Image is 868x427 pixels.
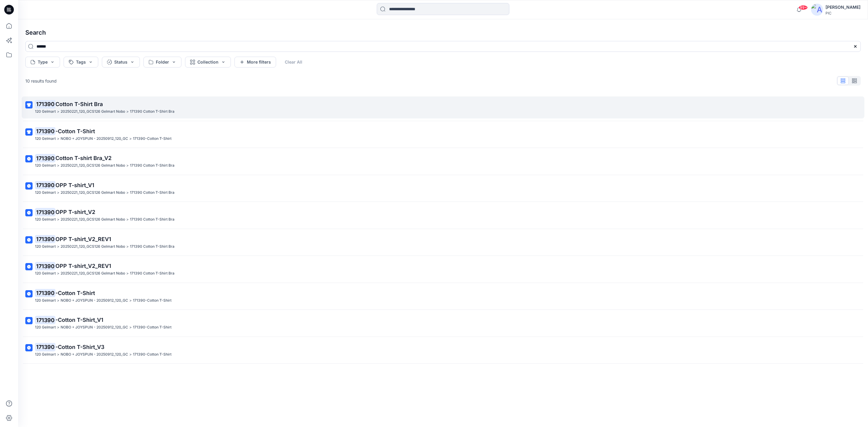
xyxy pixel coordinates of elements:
[35,208,55,216] mark: 171390
[57,162,59,169] p: >
[130,270,175,277] p: 171390 Cotton T-Shirt Bra
[61,351,128,358] p: NOBO + JOYSPUN - 20250912_120_GC
[25,57,60,68] button: Type
[133,324,171,331] p: 171390-Cotton T-Shirt
[61,324,128,331] p: NOBO + JOYSPUN - 20250912_120_GC
[185,57,231,68] button: Collection
[22,204,864,226] a: 171390OPP T-shirt_V2120 Gelmart>20250221_120_GCS126 Gelmart Nobo>171390 Cotton T-Shirt Bra
[61,108,125,115] p: 20250221_120_GCS126 Gelmart Nobo
[35,324,56,331] p: 120 Gelmart
[811,4,823,16] img: avatar
[130,162,175,169] p: 171390 Cotton T-Shirt Bra
[35,136,56,142] p: 120 Gelmart
[57,216,59,223] p: >
[55,209,95,215] span: OPP T-shirt_V2
[133,136,171,142] p: 171390-Cotton T-Shirt
[129,324,132,331] p: >
[22,96,864,118] a: 171390Cotton T-Shirt Bra120 Gelmart>20250221_120_GCS126 Gelmart Nobo>171390 Cotton T-Shirt Bra
[126,190,129,196] p: >
[57,324,59,331] p: >
[35,243,56,250] p: 120 Gelmart
[55,155,112,161] span: Cotton T-shirt Bra_V2
[61,190,125,196] p: 20250221_120_GCS126 Gelmart Nobo
[143,57,181,68] button: Folder
[130,190,175,196] p: 171390 Cotton T-Shirt Bra
[22,339,864,361] a: 171390-Cotton T-Shirt_V3120 Gelmart>NOBO + JOYSPUN - 20250912_120_GC>171390-Cotton T-Shirt
[55,263,111,269] span: OPP T-shirt_V2_REV1
[126,162,129,169] p: >
[61,243,125,250] p: 20250221_120_GCS126 Gelmart Nobo
[129,297,132,304] p: >
[102,57,140,68] button: Status
[35,181,55,189] mark: 171390
[35,297,56,304] p: 120 Gelmart
[22,231,864,253] a: 171390OPP T-shirt_V2_REV1120 Gelmart>20250221_120_GCS126 Gelmart Nobo>171390 Cotton T-Shirt Bra
[57,351,59,358] p: >
[35,162,56,169] p: 120 Gelmart
[25,78,57,84] p: 10 results found
[126,270,129,277] p: >
[57,136,59,142] p: >
[35,262,55,270] mark: 171390
[126,216,129,223] p: >
[55,236,111,242] span: OPP T-shirt_V2_REV1
[57,243,59,250] p: >
[234,57,276,68] button: More filters
[22,312,864,334] a: 171390-Cotton T-Shirt_V1120 Gelmart>NOBO + JOYSPUN - 20250912_120_GC>171390-Cotton T-Shirt
[55,101,103,107] span: Cotton T-Shirt Bra
[35,270,56,277] p: 120 Gelmart
[826,11,860,15] div: PIC
[35,235,55,243] mark: 171390
[126,243,129,250] p: >
[35,108,56,115] p: 120 Gelmart
[35,154,55,162] mark: 171390
[61,162,125,169] p: 20250221_120_GCS126 Gelmart Nobo
[799,5,808,10] span: 99+
[35,289,55,297] mark: 171390
[133,297,171,304] p: 171390-Cotton T-Shirt
[130,216,175,223] p: 171390 Cotton T-Shirt Bra
[22,150,864,172] a: 171390Cotton T-shirt Bra_V2120 Gelmart>20250221_120_GCS126 Gelmart Nobo>171390 Cotton T-Shirt Bra
[57,297,59,304] p: >
[20,24,866,41] h4: Search
[55,290,95,296] span: -Cotton T-Shirt
[826,4,860,11] div: [PERSON_NAME]
[22,285,864,307] a: 171390-Cotton T-Shirt120 Gelmart>NOBO + JOYSPUN - 20250912_120_GC>171390-Cotton T-Shirt
[61,297,128,304] p: NOBO + JOYSPUN - 20250912_120_GC
[22,177,864,199] a: 171390OPP T-shirt_V1120 Gelmart>20250221_120_GCS126 Gelmart Nobo>171390 Cotton T-Shirt Bra
[35,216,56,223] p: 120 Gelmart
[61,270,125,277] p: 20250221_120_GCS126 Gelmart Nobo
[55,182,94,188] span: OPP T-shirt_V1
[35,316,55,324] mark: 171390
[55,128,95,134] span: -Cotton T-Shirt
[61,136,128,142] p: NOBO + JOYSPUN - 20250912_120_GC
[35,351,56,358] p: 120 Gelmart
[55,344,104,350] span: -Cotton T-Shirt_V3
[35,343,55,351] mark: 171390
[130,108,175,115] p: 171390 Cotton T-Shirt Bra
[22,258,864,280] a: 171390OPP T-shirt_V2_REV1120 Gelmart>20250221_120_GCS126 Gelmart Nobo>171390 Cotton T-Shirt Bra
[129,351,132,358] p: >
[57,270,59,277] p: >
[35,127,55,135] mark: 171390
[55,317,103,323] span: -Cotton T-Shirt_V1
[57,108,59,115] p: >
[35,190,56,196] p: 120 Gelmart
[22,124,864,146] a: 171390-Cotton T-Shirt120 Gelmart>NOBO + JOYSPUN - 20250912_120_GC>171390-Cotton T-Shirt
[126,108,129,115] p: >
[130,243,175,250] p: 171390 Cotton T-Shirt Bra
[35,100,55,108] mark: 171390
[64,57,98,68] button: Tags
[61,216,125,223] p: 20250221_120_GCS126 Gelmart Nobo
[57,190,59,196] p: >
[133,351,171,358] p: 171390-Cotton T-Shirt
[129,136,132,142] p: >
